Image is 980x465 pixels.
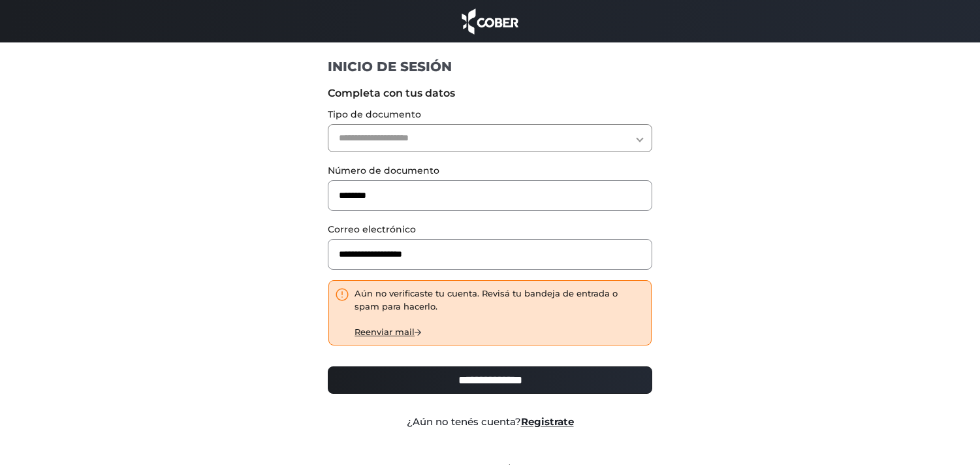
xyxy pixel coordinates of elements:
[328,223,652,236] label: Correo electrónico
[355,327,421,337] a: Reenviar mail
[328,108,652,121] label: Tipo de documento
[328,164,652,178] label: Número de documento
[355,287,644,338] div: Aún no verificaste tu cuenta. Revisá tu bandeja de entrada o spam para hacerlo.
[521,415,574,428] a: Registrate
[318,415,662,430] div: ¿Aún no tenés cuenta?
[328,86,652,101] label: Completa con tus datos
[328,58,652,75] h1: INICIO DE SESIÓN
[458,7,522,36] img: cober_marca.png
